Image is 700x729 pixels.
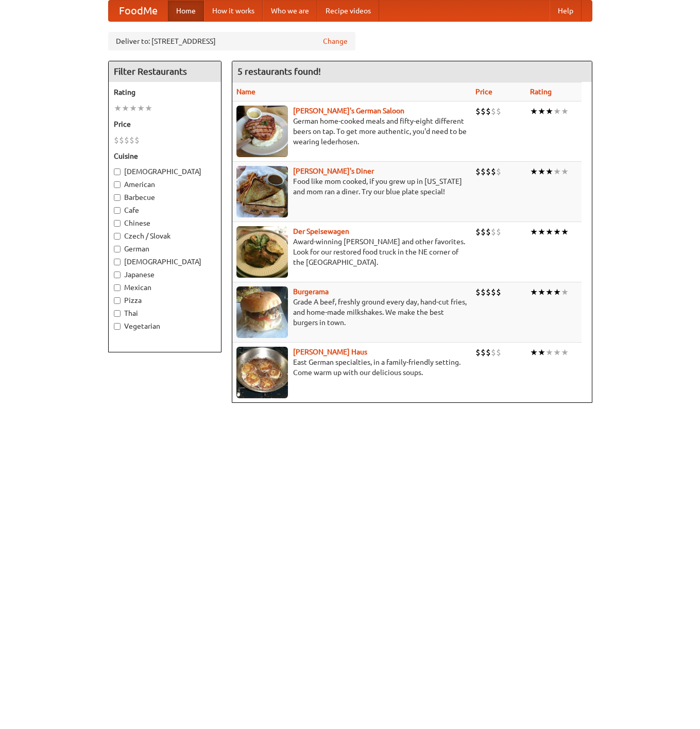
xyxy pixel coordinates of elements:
[475,286,481,298] li: $
[553,347,561,358] li: ★
[538,106,545,117] li: ★
[293,167,374,175] a: [PERSON_NAME]'s Diner
[114,269,216,280] label: Japanese
[114,321,216,331] label: Vegetarian
[168,1,204,21] a: Home
[293,107,404,115] a: [PERSON_NAME]'s German Saloon
[481,286,486,298] li: $
[491,347,496,358] li: $
[530,226,538,238] li: ★
[553,286,561,298] li: ★
[553,226,561,238] li: ★
[545,226,553,238] li: ★
[114,233,121,240] input: Czech / Slovak
[145,103,152,114] li: ★
[486,166,491,177] li: $
[236,166,288,217] img: sallys.jpg
[530,106,538,117] li: ★
[114,194,121,201] input: Barbecue
[114,231,216,241] label: Czech / Slovak
[236,226,288,278] img: speisewagen.jpg
[114,103,122,114] li: ★
[114,284,121,291] input: Mexican
[530,88,552,96] a: Rating
[129,134,134,146] li: $
[114,87,216,97] h5: Rating
[236,357,467,378] p: East German specialties, in a family-friendly setting. Come warm up with our delicious soups.
[114,205,216,215] label: Cafe
[538,286,545,298] li: ★
[236,176,467,197] p: Food like mom cooked, if you grew up in [US_STATE] and mom ran a diner. Try our blue plate special!
[114,168,121,175] input: [DEMOGRAPHIC_DATA]
[114,308,216,318] label: Thai
[538,226,545,238] li: ★
[545,106,553,117] li: ★
[486,226,491,238] li: $
[561,226,569,238] li: ★
[114,220,121,227] input: Chinese
[236,116,467,147] p: German home-cooked meals and fifty-eight different beers on tap. To get more authentic, you'd nee...
[109,1,168,21] a: FoodMe
[134,134,140,146] li: $
[486,286,491,298] li: $
[530,166,538,177] li: ★
[293,287,329,296] a: Burgerama
[122,103,129,114] li: ★
[237,66,321,76] ng-pluralize: 5 restaurants found!
[236,297,467,328] p: Grade A beef, freshly ground every day, hand-cut fries, and home-made milkshakes. We make the bes...
[491,166,496,177] li: $
[236,106,288,157] img: esthers.jpg
[114,282,216,293] label: Mexican
[538,166,545,177] li: ★
[293,348,367,356] a: [PERSON_NAME] Haus
[491,286,496,298] li: $
[545,166,553,177] li: ★
[108,32,355,50] div: Deliver to: [STREET_ADDRESS]
[496,106,501,117] li: $
[530,347,538,358] li: ★
[124,134,129,146] li: $
[114,323,121,330] input: Vegetarian
[475,226,481,238] li: $
[114,192,216,202] label: Barbecue
[481,226,486,238] li: $
[109,61,221,82] h4: Filter Restaurants
[263,1,317,21] a: Who we are
[530,286,538,298] li: ★
[317,1,379,21] a: Recipe videos
[114,272,121,278] input: Japanese
[114,179,216,190] label: American
[114,295,216,306] label: Pizza
[114,259,121,265] input: [DEMOGRAPHIC_DATA]
[323,36,348,46] a: Change
[475,106,481,117] li: $
[538,347,545,358] li: ★
[475,166,481,177] li: $
[236,236,467,267] p: Award-winning [PERSON_NAME] and other favorites. Look for our restored food truck in the NE corne...
[545,347,553,358] li: ★
[119,134,124,146] li: $
[114,297,121,304] input: Pizza
[114,310,121,317] input: Thai
[114,257,216,267] label: [DEMOGRAPHIC_DATA]
[475,88,492,96] a: Price
[114,246,121,252] input: German
[114,134,119,146] li: $
[481,166,486,177] li: $
[561,166,569,177] li: ★
[561,106,569,117] li: ★
[486,347,491,358] li: $
[114,244,216,254] label: German
[496,166,501,177] li: $
[561,286,569,298] li: ★
[481,106,486,117] li: $
[561,347,569,358] li: ★
[236,286,288,338] img: burgerama.jpg
[481,347,486,358] li: $
[114,218,216,228] label: Chinese
[293,227,349,235] a: Der Speisewagen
